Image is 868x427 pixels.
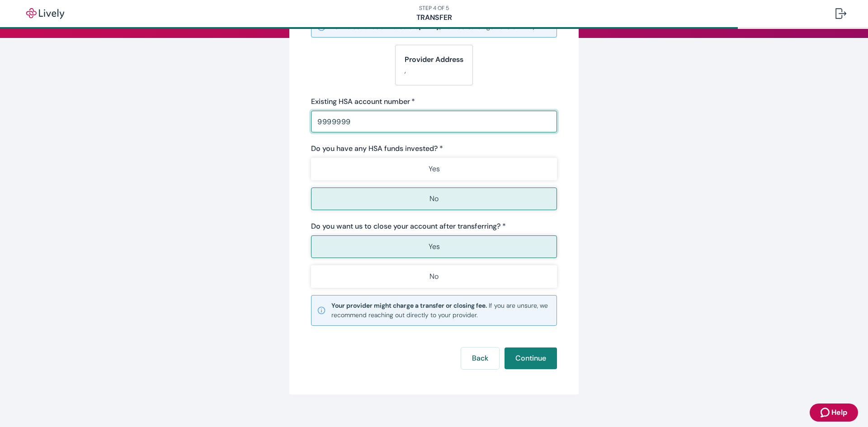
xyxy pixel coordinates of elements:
small: If you are unsure, we recommend reaching out directly to your provider. [331,301,551,320]
img: Lively [20,8,71,19]
p: Yes [429,241,440,252]
button: Zendesk support iconHelp [810,404,858,422]
button: Back [461,347,499,369]
label: Do you want us to close your account after transferring? * [311,221,506,232]
svg: Zendesk support icon [821,407,831,418]
button: No [311,188,557,210]
span: Help [831,407,847,418]
strong: Provider Address [405,55,463,64]
p: , [405,65,463,76]
button: Log out [828,3,854,24]
label: Existing HSA account number [311,96,415,107]
p: No [429,271,439,282]
strong: Your provider might charge a transfer or closing fee. [331,301,487,310]
button: Yes [311,158,557,180]
button: No [311,265,557,288]
button: Continue [505,347,557,369]
label: Do you have any HSA funds invested? * [311,143,443,154]
button: Yes [311,235,557,258]
p: No [429,193,439,204]
p: Yes [429,164,440,174]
